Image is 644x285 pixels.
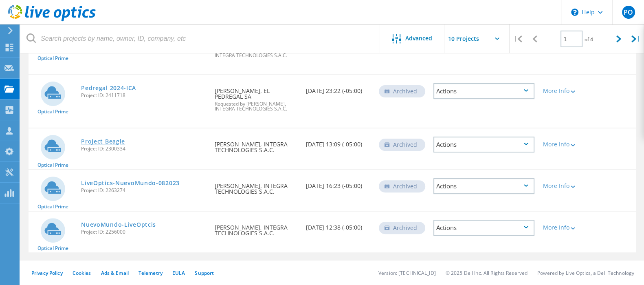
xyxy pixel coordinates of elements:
div: | [510,24,526,53]
a: Support [195,270,214,276]
span: Optical Prime [37,163,68,168]
div: [DATE] 23:22 (-05:00) [302,75,375,102]
span: Optical Prime [37,109,68,114]
input: Search projects by name, owner, ID, company, etc [20,24,380,53]
div: More Info [543,141,583,147]
div: [DATE] 16:23 (-05:00) [302,170,375,197]
span: of 4 [585,36,593,43]
div: Actions [433,220,534,236]
li: Powered by Live Optics, a Dell Technology [537,270,634,276]
div: [PERSON_NAME], INTEGRA TECHNOLOGIES S.A.C. [211,128,302,161]
div: Archived [379,139,425,151]
div: More Info [543,88,583,94]
div: Archived [379,85,425,97]
div: Actions [433,178,534,194]
a: Telemetry [138,270,163,276]
svg: \n [571,9,578,16]
span: Project ID: 2411718 [81,93,207,98]
span: Optical Prime [37,246,68,251]
div: Actions [433,137,534,152]
div: Archived [379,222,425,234]
a: Project Beagle [81,139,125,144]
div: | [627,24,644,53]
span: PO [624,9,633,15]
div: Archived [379,180,425,192]
a: Privacy Policy [31,270,63,276]
div: More Info [543,225,583,230]
div: [PERSON_NAME], EL PEDREGAL SA [211,75,302,119]
div: [DATE] 12:38 (-05:00) [302,212,375,239]
span: Advanced [405,35,432,41]
a: Live Optics Dashboard [8,17,96,23]
div: [PERSON_NAME], INTEGRA TECHNOLOGIES S.A.C. [211,170,302,203]
span: Requested by [PERSON_NAME], INTEGRA TECHNOLOGIES S.A.C. [215,102,298,111]
a: NuevoMundo-LiveOptcis [81,222,156,228]
div: [PERSON_NAME], INTEGRA TECHNOLOGIES S.A.C. [211,212,302,244]
a: Pedregal 2024-ICA [81,85,136,91]
li: © 2025 Dell Inc. All Rights Reserved [446,270,528,276]
span: Project ID: 2256000 [81,230,207,234]
div: [DATE] 13:09 (-05:00) [302,128,375,155]
span: Optical Prime [37,56,68,61]
li: Version: [TECHNICAL_ID] [378,270,436,276]
span: Project ID: 2263274 [81,188,207,193]
div: More Info [543,183,583,189]
a: Cookies [73,270,91,276]
span: Optical Prime [37,204,68,209]
a: EULA [172,270,185,276]
a: Ads & Email [101,270,129,276]
div: Actions [433,83,534,99]
span: Requested by [PERSON_NAME], INTEGRA TECHNOLOGIES S.A.C. [215,48,298,58]
a: LiveOptics-NuevoMundo-082023 [81,180,180,186]
span: Project ID: 2300334 [81,146,207,151]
